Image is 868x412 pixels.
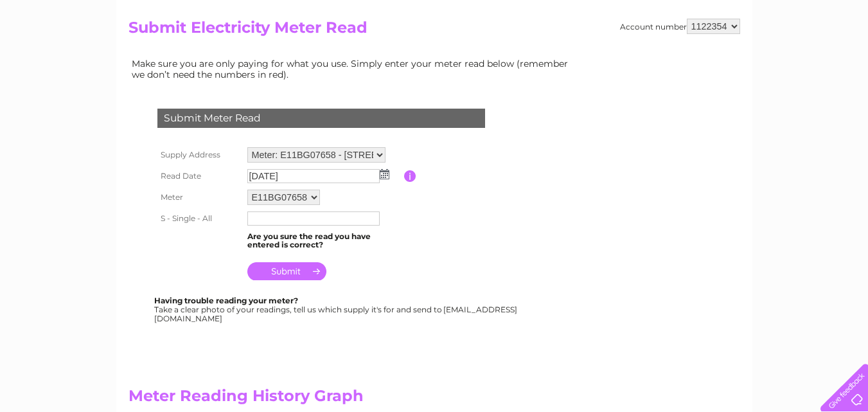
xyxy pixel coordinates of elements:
[154,296,298,305] b: Having trouble reading your meter?
[244,229,404,253] td: Are you sure the read you have entered is correct?
[626,6,714,22] a: 0333 014 3131
[154,144,244,166] th: Supply Address
[128,19,740,43] h2: Submit Electricity Meter Read
[674,55,702,64] a: Energy
[131,7,738,62] div: Clear Business is a trading name of Verastar Limited (registered in [GEOGRAPHIC_DATA] No. 3667643...
[128,387,578,411] h2: Meter Reading History Graph
[826,55,856,64] a: Log out
[154,296,519,323] div: Take a clear photo of your readings, tell us which supply it's for and send to [EMAIL_ADDRESS][DO...
[128,55,578,82] td: Make sure you are only paying for what you use. Simply enter your meter read below (remember we d...
[30,33,96,73] img: logo.png
[756,55,775,64] a: Blog
[710,55,748,64] a: Telecoms
[642,55,666,64] a: Water
[247,262,326,280] input: Submit
[380,169,389,179] img: ...
[154,166,244,186] th: Read Date
[154,208,244,229] th: S - Single - All
[154,186,244,208] th: Meter
[157,109,485,128] div: Submit Meter Read
[783,55,814,64] a: Contact
[620,19,740,34] div: Account number
[404,170,416,182] input: Information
